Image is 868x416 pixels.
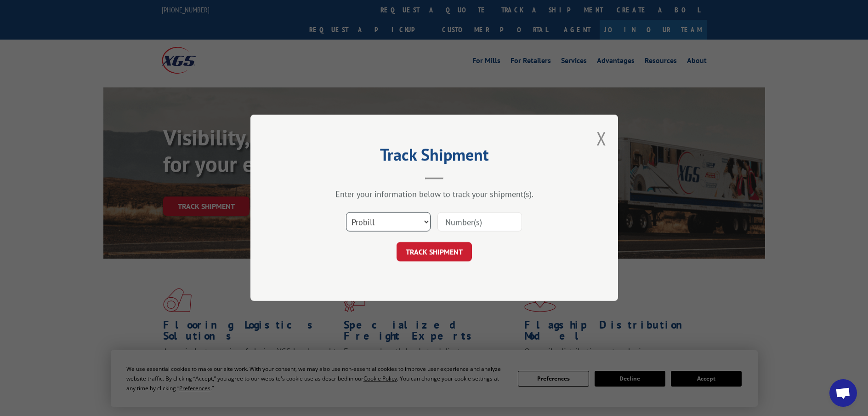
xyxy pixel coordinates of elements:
button: TRACK SHIPMENT [397,243,472,262]
button: Close modal [596,126,607,150]
h2: Track Shipment [296,148,572,166]
div: Open chat [829,379,857,407]
div: Enter your information below to track your shipment(s). [296,189,572,200]
input: Number(s) [437,213,522,232]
